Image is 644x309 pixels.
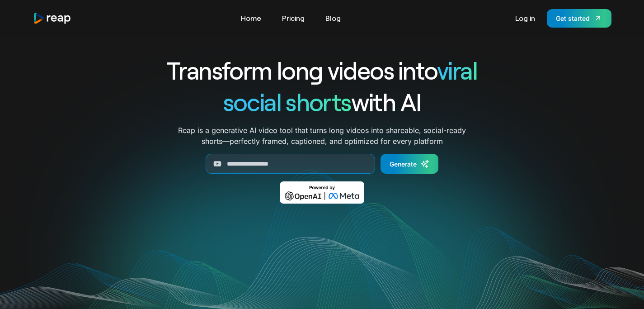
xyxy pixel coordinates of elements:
form: Generate Form [134,154,510,174]
a: Get started [547,9,611,28]
p: Reap is a generative AI video tool that turns long videos into shareable, social-ready shorts—per... [178,125,466,147]
div: Get started [556,14,590,23]
a: Blog [321,11,345,25]
a: Home [236,11,266,25]
h1: with AI [134,86,510,118]
div: Generate [390,159,417,169]
a: Pricing [277,11,309,25]
span: social shorts [223,87,351,116]
span: viral [437,55,477,85]
h1: Transform long videos into [134,54,510,86]
a: Log in [511,11,540,25]
img: reap logo [33,12,72,24]
a: Generate [381,154,438,174]
a: home [33,12,72,24]
img: Powered by OpenAI & Meta [280,181,364,204]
